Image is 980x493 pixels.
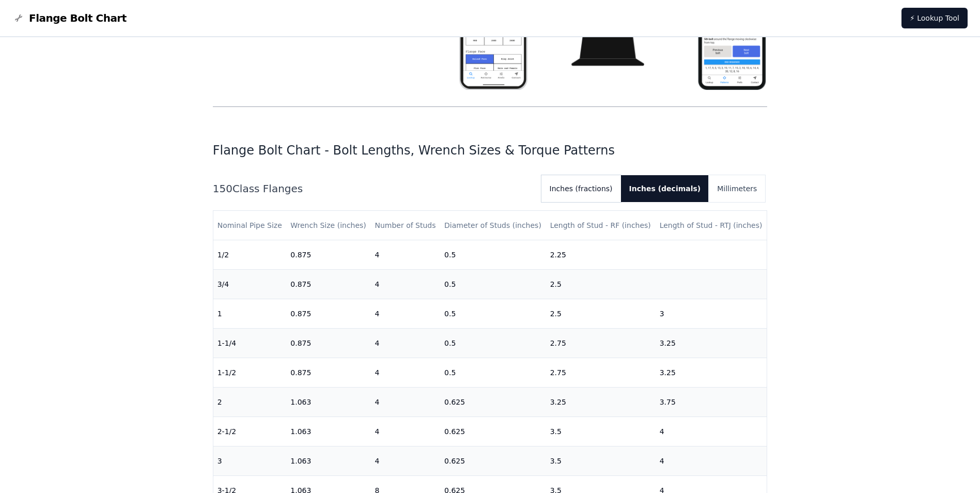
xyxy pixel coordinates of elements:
td: 4 [370,240,440,270]
h1: Flange Bolt Chart - Bolt Lengths, Wrench Sizes & Torque Patterns [213,142,768,159]
th: Nominal Pipe Size [213,211,287,240]
td: 2.5 [546,270,656,299]
td: 3.5 [546,417,656,446]
td: 3.5 [546,446,656,476]
td: 1-1/4 [213,329,287,358]
td: 1-1/2 [213,358,287,388]
td: 0.5 [440,358,546,388]
td: 4 [656,417,767,446]
td: 1/2 [213,240,287,270]
td: 3.25 [546,388,656,417]
button: Millimeters [709,175,765,202]
td: 4 [656,446,767,476]
a: ⚡ Lookup Tool [901,8,968,28]
td: 1.063 [286,446,370,476]
td: 4 [370,270,440,299]
span: Flange Bolt Chart [29,11,127,25]
td: 2.75 [546,329,656,358]
td: 4 [370,417,440,446]
th: Diameter of Studs (inches) [440,211,546,240]
td: 0.875 [286,329,370,358]
td: 4 [370,446,440,476]
td: 1.063 [286,417,370,446]
th: Length of Stud - RTJ (inches) [656,211,767,240]
td: 4 [370,388,440,417]
td: 4 [370,299,440,329]
td: 3 [656,299,767,329]
button: Inches (fractions) [541,175,621,202]
td: 2.25 [546,240,656,270]
td: 4 [370,329,440,358]
td: 0.5 [440,329,546,358]
td: 1.063 [286,388,370,417]
td: 2 [213,388,287,417]
td: 3 [213,446,287,476]
td: 0.875 [286,270,370,299]
td: 4 [370,358,440,388]
td: 0.875 [286,240,370,270]
td: 0.625 [440,388,546,417]
th: Number of Studs [370,211,440,240]
td: 2.75 [546,358,656,388]
th: Wrench Size (inches) [286,211,370,240]
a: Flange Bolt Chart LogoFlange Bolt Chart [12,11,127,25]
td: 0.625 [440,446,546,476]
td: 2-1/2 [213,417,287,446]
td: 0.5 [440,270,546,299]
td: 0.875 [286,358,370,388]
td: 3.75 [656,388,767,417]
td: 3.25 [656,358,767,388]
td: 2.5 [546,299,656,329]
img: Flange Bolt Chart Logo [12,12,25,24]
td: 0.5 [440,299,546,329]
td: 0.875 [286,299,370,329]
td: 3.25 [656,329,767,358]
button: Inches (decimals) [621,175,709,202]
td: 0.625 [440,417,546,446]
h2: 150 Class Flanges [213,181,533,196]
td: 3/4 [213,270,287,299]
td: 0.5 [440,240,546,270]
th: Length of Stud - RF (inches) [546,211,656,240]
td: 1 [213,299,287,329]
